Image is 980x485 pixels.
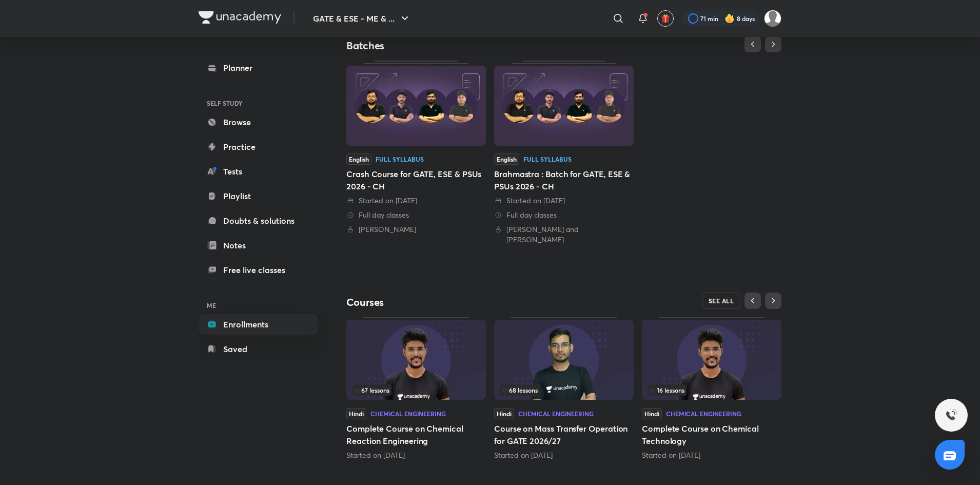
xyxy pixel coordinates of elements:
[370,411,446,417] div: Chemical Engineering
[346,168,486,192] div: Crash Course for GATE, ESE & PSUs 2026 - CH
[199,314,318,335] a: Enrollments
[702,293,741,309] button: SEE ALL
[199,137,318,157] a: Practice
[346,210,486,220] div: Full day classes
[199,11,281,24] img: Company Logo
[661,14,670,23] img: avatar
[642,408,662,419] span: Hindi
[945,409,957,421] img: ttu
[709,297,734,304] span: SEE ALL
[346,450,486,460] div: Started on Aug 29
[376,156,424,162] div: Full Syllabus
[307,8,417,29] button: GATE & ESE - ME & ...
[199,339,318,359] a: Saved
[346,196,486,206] div: Started on 12 Sep 2025
[494,408,514,419] span: Hindi
[500,384,628,396] div: left
[199,57,318,78] a: Planner
[346,422,486,447] h5: Complete Course on Chemical Reaction Engineering
[199,186,318,206] a: Playlist
[494,317,634,460] div: Course on Mass Transfer Operation for GATE 2026/27
[494,450,634,460] div: Started on Jul 24
[346,320,486,400] img: Thumbnail
[199,161,318,182] a: Tests
[494,153,519,165] span: English
[518,411,594,417] div: Chemical Engineering
[346,408,366,419] span: Hindi
[346,317,486,460] div: Complete Course on Chemical Reaction Engineering
[346,224,486,235] div: Devendra Poonia
[199,94,318,112] h6: SELF STUDY
[199,260,318,280] a: Free live classes
[642,422,781,447] h5: Complete Course on Chemical Technology
[648,384,775,396] div: left
[648,384,775,396] div: infocontainer
[352,384,480,396] div: infocontainer
[502,387,538,393] span: 68 lessons
[355,387,389,393] span: 67 lessons
[346,61,486,235] a: ThumbnailEnglishFull SyllabusCrash Course for GATE, ESE & PSUs 2026 - CH Started on [DATE] Full d...
[199,235,318,256] a: Notes
[657,10,674,27] button: avatar
[494,224,634,245] div: Devendra Poonia and Ankur Bansal
[494,422,634,447] h5: Course on Mass Transfer Operation for GATE 2026/27
[352,384,480,396] div: infosection
[494,210,634,220] div: Full day classes
[346,66,486,146] img: Thumbnail
[500,384,628,396] div: infocontainer
[724,13,735,24] img: streak
[352,384,480,396] div: left
[494,168,634,192] div: Brahmastra : Batch for GATE, ESE & PSUs 2026 - CH
[199,11,281,26] a: Company Logo
[494,320,634,400] img: Thumbnail
[346,296,564,309] h4: Courses
[648,384,775,396] div: infosection
[642,320,781,400] img: Thumbnail
[642,450,781,460] div: Started on Sep 30
[494,196,634,206] div: Started on 31 Jul 2025
[199,297,318,314] h6: ME
[199,210,318,231] a: Doubts & solutions
[346,153,371,165] span: English
[500,384,628,396] div: infosection
[764,10,781,27] img: Prakhar Mishra
[666,411,741,417] div: Chemical Engineering
[523,156,572,162] div: Full Syllabus
[650,387,684,393] span: 16 lessons
[642,317,781,460] div: Complete Course on Chemical Technology
[346,39,564,52] h4: Batches
[494,66,634,146] img: Thumbnail
[494,61,634,245] a: ThumbnailEnglishFull SyllabusBrahmastra : Batch for GATE, ESE & PSUs 2026 - CH Started on [DATE] ...
[199,112,318,132] a: Browse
